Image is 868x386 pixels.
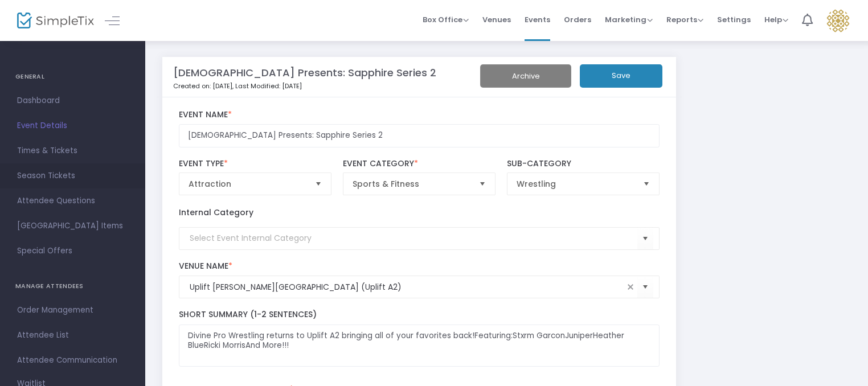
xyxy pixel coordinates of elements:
span: Attendee Questions [17,194,128,208]
span: [GEOGRAPHIC_DATA] Items [17,219,128,233]
span: Venues [482,5,511,34]
label: Venue Name [179,261,660,272]
button: Select [637,276,653,299]
span: Times & Tickets [17,143,128,158]
button: Select [474,173,490,195]
label: Event Type [179,159,332,169]
button: Select [637,227,653,250]
span: Settings [717,5,751,34]
label: Sub-Category [507,159,660,169]
span: Sports & Fitness [353,178,470,190]
label: Internal Category [179,207,253,219]
button: Archive [480,64,571,88]
span: Orders [564,5,591,34]
span: Short Summary (1-2 Sentences) [179,309,317,320]
button: Select [310,173,326,195]
span: clear [624,280,637,294]
h4: GENERAL [15,65,130,88]
span: Attendee Communication [17,353,128,368]
span: Special Offers [17,244,128,258]
span: Dashboard [17,93,128,108]
span: , Last Modified: [DATE] [232,81,302,91]
label: Event Name [179,110,660,120]
button: Select [638,173,654,195]
input: Enter Event Name [179,124,660,147]
button: Save [580,64,662,88]
span: Marketing [605,14,653,25]
span: Season Tickets [17,169,128,183]
input: Select Event Internal Category [190,232,638,244]
span: Attendee List [17,328,128,343]
span: Attraction [189,178,306,190]
span: Wrestling [517,178,634,190]
input: Select Venue [190,281,624,293]
p: Created on: [DATE] [173,81,501,91]
span: Order Management [17,303,128,318]
span: Reports [666,14,703,25]
label: Event Category [343,159,496,169]
h4: MANAGE ATTENDEES [15,275,130,298]
span: Help [764,14,788,25]
span: Event Details [17,118,128,133]
m-panel-title: [DEMOGRAPHIC_DATA] Presents: Sapphire Series 2 [173,65,436,80]
span: Events [525,5,550,34]
span: Box Office [423,14,469,25]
